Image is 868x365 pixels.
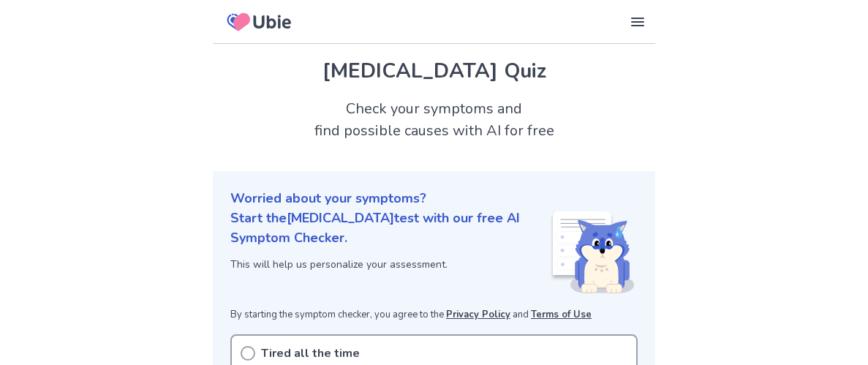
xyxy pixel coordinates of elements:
[230,308,638,323] p: By starting the symptom checker, you agree to the and
[213,98,655,142] h2: Check your symptoms and find possible causes with AI for free
[531,308,592,321] a: Terms of Use
[550,211,635,293] img: Shiba
[230,56,638,86] h1: [MEDICAL_DATA] Quiz
[446,308,510,321] a: Privacy Policy
[230,208,550,248] p: Start the [MEDICAL_DATA] test with our free AI Symptom Checker.
[261,345,360,362] p: Tired all the time
[230,189,638,208] p: Worried about your symptoms?
[230,257,550,272] p: This will help us personalize your assessment.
